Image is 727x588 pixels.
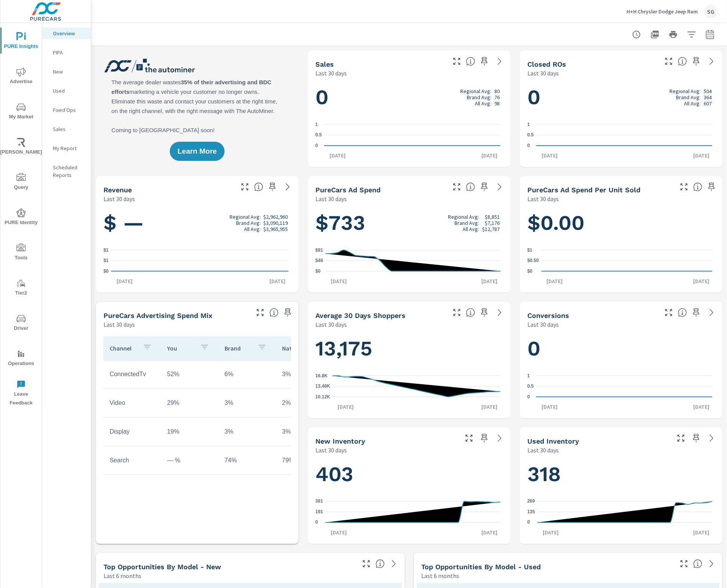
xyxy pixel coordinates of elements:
[527,336,715,362] h1: 0
[704,5,718,18] div: SG
[103,210,291,236] h1: $ —
[161,365,218,384] td: 52%
[315,320,347,329] p: Last 30 days
[42,142,91,154] div: My Report
[161,451,218,470] td: — %
[688,403,715,411] p: [DATE]
[527,520,530,525] text: 0
[53,144,85,152] p: My Report
[324,152,351,159] p: [DATE]
[688,529,715,536] p: [DATE]
[161,393,218,413] td: 29%
[478,432,491,444] span: Save this to your personalized report
[527,509,535,514] text: 135
[527,143,530,148] text: 0
[42,28,91,39] div: Overview
[678,57,687,66] span: Number of Repair Orders Closed by the selected dealership group over the selected time range. [So...
[494,306,506,319] a: See more details in report
[3,32,39,51] span: PURE Insights
[527,247,533,253] text: $1
[494,181,506,193] a: See more details in report
[315,311,405,319] h5: Average 30 Days Shoppers
[527,122,530,127] text: 1
[684,27,699,42] button: Apply Filters
[161,422,218,441] td: 19%
[3,244,39,262] span: Tools
[675,432,687,444] button: Make Fullscreen
[53,87,85,95] p: Used
[690,306,702,319] span: Save this to your personalized report
[103,365,161,384] td: ConnectedTv
[282,181,294,193] a: See more details in report
[315,520,318,525] text: 0
[478,306,491,319] span: Save this to your personalized report
[42,123,91,135] div: Sales
[315,384,330,389] text: 13.46K
[103,563,221,571] h5: Top Opportunities by Model - New
[315,269,321,274] text: $0
[3,173,39,192] span: Query
[225,344,251,352] p: Brand
[103,269,109,274] text: $0
[315,258,323,263] text: $46
[536,403,563,411] p: [DATE]
[263,226,288,232] p: $3,965,955
[3,208,39,227] span: PURE Identity
[422,563,541,571] h5: Top Opportunities by Model - Used
[527,384,534,389] text: 0.5
[466,182,475,192] span: Total cost of media for all PureCars channels for the selected dealership group over the selected...
[315,509,323,514] text: 191
[315,84,503,110] h1: 0
[706,306,718,319] a: See more details in report
[315,336,503,362] h1: 13,175
[451,55,463,67] button: Make Fullscreen
[103,247,109,253] text: $1
[678,308,687,317] span: The number of dealer-specified goals completed by a visitor. [Source: This data is provided by th...
[254,306,266,319] button: Make Fullscreen
[103,451,161,470] td: Search
[103,393,161,413] td: Video
[263,214,288,220] p: $2,962,960
[315,60,334,68] h5: Sales
[688,277,715,285] p: [DATE]
[333,403,359,411] p: [DATE]
[663,306,675,319] button: Make Fullscreen
[315,394,330,400] text: 10.12K
[451,306,463,319] button: Make Fullscreen
[485,220,500,226] p: $7,176
[326,529,353,536] p: [DATE]
[264,277,291,285] p: [DATE]
[376,559,385,568] span: Find the biggest opportunities within your model lineup by seeing how each model is selling in yo...
[3,103,39,121] span: My Market
[451,181,463,193] button: Make Fullscreen
[527,269,533,274] text: $0
[527,258,539,264] text: $0.50
[315,373,328,378] text: 16.8K
[315,143,318,148] text: 0
[236,220,261,226] p: Brand Avg:
[663,55,675,67] button: Make Fullscreen
[448,214,479,220] p: Regional Avg:
[218,365,276,384] td: 6%
[263,220,288,226] p: $3,090,119
[315,122,318,127] text: 1
[494,88,500,94] p: 80
[239,181,251,193] button: Make Fullscreen
[527,446,559,455] p: Last 30 days
[103,311,212,319] h5: PureCars Advertising Spend Mix
[103,571,141,580] p: Last 6 months
[702,27,718,42] button: Select Date Range
[706,432,718,444] a: See more details in report
[3,279,39,298] span: Tier2
[670,88,701,94] p: Regional Avg:
[706,181,718,193] span: Save this to your personalized report
[476,277,503,285] p: [DATE]
[276,451,333,470] td: 79%
[282,306,294,319] span: Save this to your personalized report
[467,94,491,100] p: Brand Avg:
[527,320,559,329] p: Last 30 days
[527,60,566,68] h5: Closed ROs
[3,349,39,368] span: Operations
[0,23,42,411] div: nav menu
[42,162,91,181] div: Scheduled Reports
